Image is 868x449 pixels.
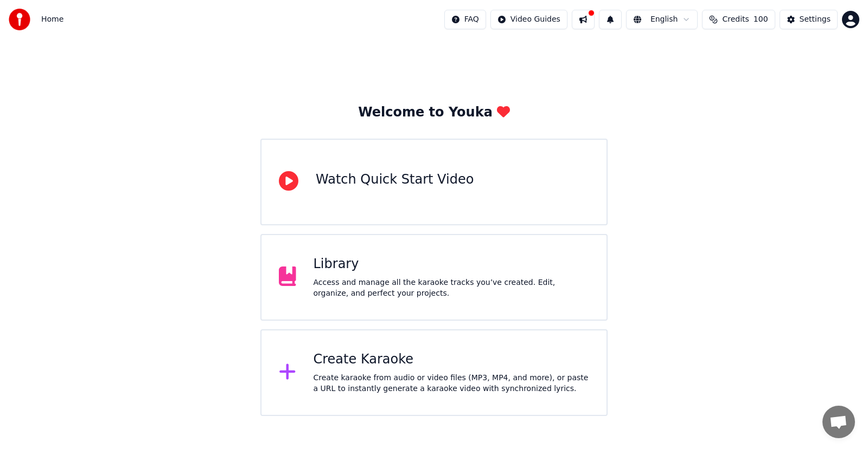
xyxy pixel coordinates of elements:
[41,14,63,25] nav: breadcrumb
[41,14,63,25] span: Home
[314,256,590,273] div: Library
[822,406,855,438] div: Open chat
[490,10,567,29] button: Video Guides
[314,351,590,368] div: Create Karaoke
[314,277,590,299] div: Access and manage all the karaoke tracks you’ve created. Edit, organize, and perfect your projects.
[800,14,831,25] div: Settings
[722,14,749,25] span: Credits
[314,373,590,394] div: Create karaoke from audio or video files (MP3, MP4, and more), or paste a URL to instantly genera...
[444,10,486,29] button: FAQ
[358,104,510,121] div: Welcome to Youka
[754,14,768,25] span: 100
[9,9,30,30] img: youka
[702,10,775,29] button: Credits100
[316,171,474,188] div: Watch Quick Start Video
[780,10,838,29] button: Settings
